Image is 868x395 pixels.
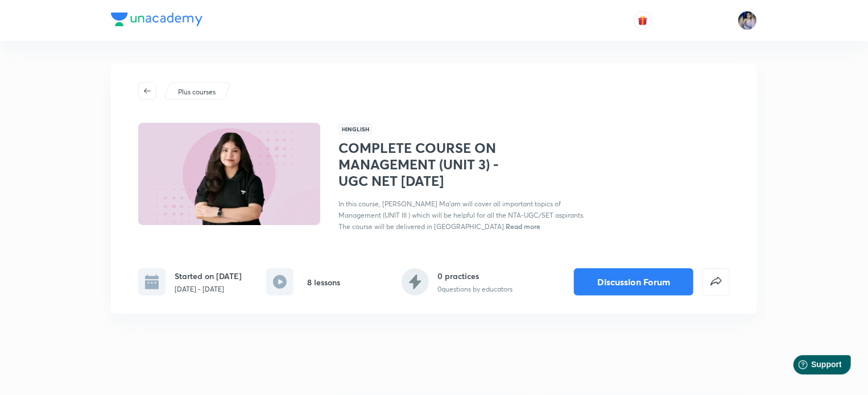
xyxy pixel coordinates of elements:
h6: Started on [DATE] [175,270,242,282]
button: false [702,268,730,296]
h1: COMPLETE COURSE ON MANAGEMENT (UNIT 3) - UGC NET [DATE] [338,140,524,189]
p: Plus courses [178,87,216,97]
a: Plus courses [176,87,218,97]
span: In this course, [PERSON_NAME] Ma'am will cover all important topics of Management (UNIT III ) whi... [338,199,585,231]
img: Thumbnail [137,122,322,226]
h6: 0 practices [438,270,513,282]
p: [DATE] - [DATE] [175,284,242,294]
span: Read more [506,222,540,231]
img: avatar [638,15,648,26]
span: Hinglish [338,123,373,135]
button: avatar [634,11,652,30]
a: Company Logo [111,13,202,29]
button: Discussion Forum [574,268,693,296]
p: 0 questions by educators [438,284,513,294]
iframe: Help widget launcher [767,351,855,382]
img: Tanya Gautam [738,11,757,30]
img: Company Logo [111,13,202,26]
h6: 8 lessons [307,276,340,288]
